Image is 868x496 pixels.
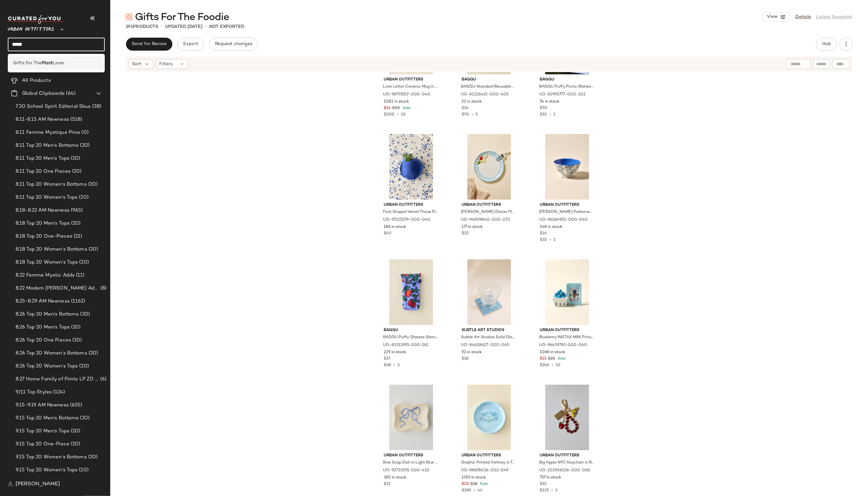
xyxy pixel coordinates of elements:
span: 9.15 Top 20 Men's Tops [16,428,69,435]
span: 8.27 Home Family of Prints LP ZD Adds [16,376,99,383]
span: 8.26 Top 20 One Pieces [16,337,71,344]
span: (635) [69,402,82,409]
button: View [763,12,790,22]
img: 81313991_262_b [379,259,444,325]
span: Global Clipboards [22,90,65,97]
span: Blueberry INSTAX MINI Picture Frame Vase in Blue at Urban Outfitters [539,335,594,341]
span: (20) [87,246,98,253]
span: $18 [471,481,477,487]
span: (965) [69,207,83,214]
span: 1082 in stock [384,99,409,105]
span: $135 [540,489,549,493]
span: 8.18 Top 20 Men's Tops [16,220,70,227]
span: 3 [397,363,400,367]
button: Send for Review [126,38,172,51]
span: $289 [462,489,471,493]
span: All Products [22,77,51,84]
span: $68 [384,363,391,367]
span: Sort [132,61,141,68]
span: Sale [479,482,488,486]
span: 8.26 Top 20 Women's Bottoms [16,350,87,357]
span: (20) [78,466,89,474]
span: 8.22 Femme Mystic Adds [16,272,75,279]
div: Products [126,23,158,30]
span: [PERSON_NAME] Patterned Pedestal Snack Bowl in [GEOGRAPHIC_DATA] at Urban Outfitters [539,209,594,215]
span: • [161,23,163,31]
span: $14 [384,105,391,111]
span: $25 [462,231,469,237]
p: Not Exported [209,23,244,30]
span: (1162) [70,298,85,305]
span: • [547,238,553,242]
span: 10 [401,113,406,117]
button: Request changes [209,38,258,51]
span: (518) [69,116,82,123]
span: (20) [78,363,89,370]
span: (20) [70,324,81,331]
span: UO-81313991-000-262 [383,342,428,348]
span: BAGGU Standard Reusable Tote Bag in Apple Tree at Urban Outfitters [461,84,516,90]
span: (20) [69,155,80,162]
span: (0) [80,129,89,136]
span: Graphic Printed Ashtray in Tennis at Urban Outfitters [461,460,516,466]
span: UO-98791957-000-040 [383,92,430,98]
img: svg%3e [126,14,132,20]
img: cfy_white_logo.C9jOOHJF.svg [8,15,63,24]
span: 9.15 Top 20 Women's Tops [16,466,78,474]
span: Filters [160,61,173,68]
img: svg%3e [8,482,13,487]
span: 8.18-8.22 AM Newness [16,207,69,214]
span: UO-81326415-000-405 [461,92,509,98]
span: (20) [70,220,81,227]
span: $12 [384,481,391,487]
span: 8.26 Top 20 Men's Bottoms [16,311,79,318]
span: 10 [556,363,561,367]
span: • [394,113,401,117]
span: BAGGU [462,77,517,83]
span: UO-94859840-000-073 [461,217,510,223]
span: Request changes [215,42,252,47]
span: 8.11 Top 20 Men's Bottoms [16,142,79,149]
span: 8.11 Top 20 One Pieces [16,168,71,175]
span: (64) [65,90,76,97]
span: 8.26 Top 20 Women's Tops [16,363,78,370]
span: BAGGU [384,328,439,333]
span: Urban Outfitters [462,453,517,459]
span: UO-102906336-000-060 [539,468,590,474]
span: 44 [478,489,483,493]
span: (20) [79,142,90,149]
span: UO-96364955-000-040 [539,217,588,223]
span: [PERSON_NAME] Dinner Plate in Pasta Dinner at Urban Outfitters [461,209,516,215]
span: $70 [462,113,469,117]
span: Gifts For The Foodie [135,11,229,24]
span: • [391,363,397,367]
span: 8.18 Top 20 Women's Bottoms [16,246,87,253]
span: $25 [548,356,555,362]
span: 8.11 Top 20 Men's Tops [16,155,69,162]
span: Lover [53,60,65,67]
span: Urban Outfitters [384,77,439,83]
span: 8.26 Top 20 Men's Tops [16,324,70,331]
span: • [549,489,555,493]
span: (8) [99,285,106,292]
span: Gifts For The [13,60,42,67]
img: 96439781_040_b [535,259,600,325]
span: 8.11 Femme Mystique Prios [16,129,80,136]
span: (20) [78,259,89,266]
span: 2 [555,489,558,493]
span: 385 in stock [384,475,406,481]
span: Urban Outfitters [384,453,439,459]
span: 9.15 Top 20 One-Piece [16,440,69,448]
span: (20) [79,415,90,422]
span: 191 [126,24,133,29]
span: (20) [71,337,82,344]
img: 96364955_040_b [535,134,600,200]
span: UO-88676036-002-049 [461,468,509,474]
span: BAGGU [540,77,595,83]
span: BAGGU Puffy Picnic Blanket in Sea Charms at Urban Outfitters [539,84,594,90]
p: updated [DATE] [165,23,202,30]
span: (20) [69,428,80,435]
span: UO-97125579-000-040 [383,217,430,223]
span: 8.11 Top 20 Women's Tops [16,194,78,201]
span: (21) [72,233,82,240]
